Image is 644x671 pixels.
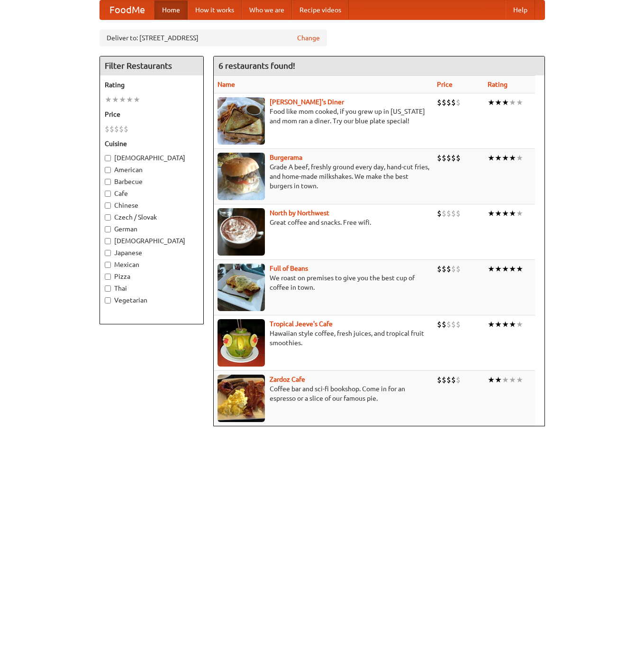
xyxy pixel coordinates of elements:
[456,319,461,330] li: $
[100,0,154,19] a: FoodMe
[442,153,446,163] li: $
[488,319,495,330] li: ★
[509,319,516,330] li: ★
[218,375,265,422] img: zardoz.jpg
[451,264,456,274] li: $
[119,94,126,105] li: ★
[509,208,516,219] li: ★
[105,139,199,148] h5: Cuisine
[218,218,429,227] p: Great coffee and snacks. Free wifi.
[488,264,495,274] li: ★
[442,319,446,330] li: $
[218,264,265,311] img: beans.jpg
[446,208,451,219] li: $
[105,167,111,173] input: American
[105,153,199,163] label: [DEMOGRAPHIC_DATA]
[451,97,456,108] li: $
[105,248,199,257] label: Japanese
[502,319,509,330] li: ★
[270,320,333,328] a: Tropical Jeeve's Cafe
[218,153,265,200] img: burgerama.jpg
[502,208,509,219] li: ★
[154,0,188,19] a: Home
[105,202,111,209] input: Chinese
[488,208,495,219] li: ★
[105,262,111,268] input: Mexican
[509,97,516,108] li: ★
[502,264,509,274] li: ★
[437,81,453,88] a: Price
[119,124,124,134] li: $
[495,208,502,219] li: ★
[124,124,128,134] li: $
[270,209,329,217] a: North by Northwest
[105,250,111,256] input: Japanese
[495,153,502,163] li: ★
[105,284,199,293] label: Thai
[442,97,446,108] li: $
[446,319,451,330] li: $
[218,81,235,88] a: Name
[270,376,305,383] a: Zardoz Cafe
[437,319,442,330] li: $
[509,264,516,274] li: ★
[516,153,523,163] li: ★
[442,264,446,274] li: $
[218,319,265,367] img: jeeves.jpg
[495,97,502,108] li: ★
[105,236,199,246] label: [DEMOGRAPHIC_DATA]
[442,375,446,385] li: $
[451,208,456,219] li: $
[297,33,320,43] a: Change
[100,56,203,75] h4: Filter Restaurants
[456,97,461,108] li: $
[105,177,199,186] label: Barbecue
[270,265,308,272] a: Full of Beans
[105,124,109,134] li: $
[451,153,456,163] li: $
[218,273,429,292] p: We roast on premises to give you the best cup of coffee in town.
[437,153,442,163] li: $
[105,179,111,185] input: Barbecue
[105,155,111,161] input: [DEMOGRAPHIC_DATA]
[437,375,442,385] li: $
[105,274,111,280] input: Pizza
[218,107,429,126] p: Food like mom cooked, if you grew up in [US_STATE] and mom ran a diner. Try our blue plate special!
[488,153,495,163] li: ★
[456,153,461,163] li: $
[488,81,508,88] a: Rating
[112,94,119,105] li: ★
[100,29,327,46] div: Deliver to: [STREET_ADDRESS]
[270,154,302,161] b: Burgerama
[456,375,461,385] li: $
[188,0,242,19] a: How it works
[516,264,523,274] li: ★
[105,224,199,234] label: German
[451,319,456,330] li: $
[516,97,523,108] li: ★
[218,384,429,403] p: Coffee bar and sci-fi bookshop. Come in for an espresso or a slice of our famous pie.
[242,0,292,19] a: Who we are
[105,226,111,232] input: German
[126,94,133,105] li: ★
[495,264,502,274] li: ★
[105,238,111,244] input: [DEMOGRAPHIC_DATA]
[105,272,199,281] label: Pizza
[105,212,199,222] label: Czech / Slovak
[105,285,111,292] input: Thai
[218,61,295,70] ng-pluralize: 6 restaurants found!
[437,264,442,274] li: $
[495,319,502,330] li: ★
[502,153,509,163] li: ★
[456,264,461,274] li: $
[105,110,199,119] h5: Price
[509,375,516,385] li: ★
[502,97,509,108] li: ★
[270,98,344,106] a: [PERSON_NAME]'s Diner
[437,97,442,108] li: $
[218,329,429,348] p: Hawaiian style coffee, fresh juices, and tropical fruit smoothies.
